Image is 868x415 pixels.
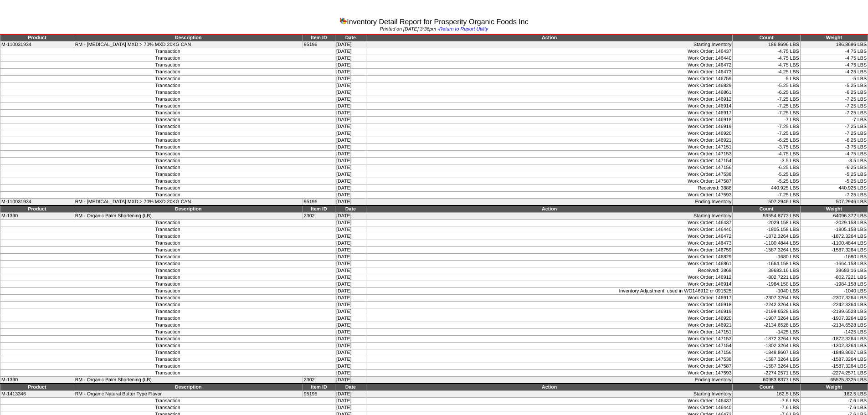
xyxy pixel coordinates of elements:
[0,384,74,391] td: Product
[366,336,733,343] td: Work Order: 147153
[0,69,335,76] td: Transaction
[0,123,335,130] td: Transaction
[733,295,800,302] td: -2307.3264 LBS
[0,41,74,48] td: M-110031934
[0,117,335,123] td: Transaction
[0,82,335,89] td: Transaction
[733,370,800,377] td: -2274.2571 LBS
[0,363,335,370] td: Transaction
[335,151,366,158] td: [DATE]
[366,377,733,384] td: Ending Inventory
[0,226,335,233] td: Transaction
[0,322,335,329] td: Transaction
[0,62,335,69] td: Transaction
[800,34,868,41] td: Weight
[74,391,303,398] td: RM - Organic Natural Butter Type Flavor
[0,295,335,302] td: Transaction
[800,62,868,69] td: -4.75 LBS
[733,349,800,356] td: -1848.8607 LBS
[335,370,366,377] td: [DATE]
[800,123,868,130] td: -7.25 LBS
[800,233,868,240] td: -1872.3264 LBS
[366,82,733,89] td: Work Order: 146829
[800,226,868,233] td: -1805.158 LBS
[800,199,868,206] td: 507.2946 LBS
[733,130,800,137] td: -7.25 LBS
[366,363,733,370] td: Work Order: 147587
[335,267,366,274] td: [DATE]
[366,62,733,69] td: Work Order: 146472
[366,96,733,103] td: Work Order: 146912
[335,130,366,137] td: [DATE]
[0,329,335,336] td: Transaction
[733,192,800,199] td: -7.25 LBS
[800,405,868,411] td: -7.6 LBS
[800,377,868,384] td: 65525.3325 LBS
[733,274,800,281] td: -802.7221 LBS
[800,41,868,48] td: 186.8696 LBS
[800,261,868,267] td: -1664.158 LBS
[335,384,366,391] td: Date
[733,329,800,336] td: -1425 LBS
[366,322,733,329] td: Work Order: 146921
[733,205,800,213] td: Count
[733,117,800,123] td: -7 LBS
[335,110,366,117] td: [DATE]
[335,308,366,315] td: [DATE]
[366,76,733,82] td: Work Order: 146759
[0,267,335,274] td: Transaction
[74,205,303,213] td: Description
[366,144,733,151] td: Work Order: 147151
[800,69,868,76] td: -4.25 LBS
[366,151,733,158] td: Work Order: 147153
[74,377,303,384] td: RM - Organic Palm Shortening (LB)
[800,137,868,144] td: -6.25 LBS
[733,343,800,349] td: -1302.3264 LBS
[366,274,733,281] td: Work Order: 146912
[303,205,335,213] td: Item ID
[303,34,335,41] td: Item ID
[335,137,366,144] td: [DATE]
[733,233,800,240] td: -1872.3264 LBS
[733,247,800,254] td: -1587.3264 LBS
[335,343,366,349] td: [DATE]
[0,343,335,349] td: Transaction
[0,336,335,343] td: Transaction
[0,137,335,144] td: Transaction
[335,158,366,164] td: [DATE]
[0,274,335,281] td: Transaction
[733,137,800,144] td: -6.25 LBS
[800,158,868,164] td: -3.5 LBS
[366,34,733,41] td: Action
[335,213,366,220] td: [DATE]
[0,192,335,199] td: Transaction
[366,405,733,411] td: Work Order: 146440
[800,164,868,171] td: -6.25 LBS
[733,267,800,274] td: 39683.16 LBS
[74,34,303,41] td: Description
[0,220,335,226] td: Transaction
[335,356,366,363] td: [DATE]
[0,315,335,322] td: Transaction
[0,130,335,137] td: Transaction
[335,192,366,199] td: [DATE]
[0,302,335,308] td: Transaction
[733,261,800,267] td: -1664.158 LBS
[335,205,366,213] td: Date
[339,17,347,24] img: graph.gif
[366,164,733,171] td: Work Order: 147156
[733,164,800,171] td: -6.25 LBS
[800,288,868,295] td: -1040 LBS
[800,48,868,55] td: -4.75 LBS
[366,171,733,178] td: Work Order: 147538
[335,336,366,343] td: [DATE]
[733,363,800,370] td: -1587.3264 LBS
[733,110,800,117] td: -7.25 LBS
[335,34,366,41] td: Date
[0,391,74,398] td: M-1413346
[800,89,868,96] td: -6.25 LBS
[800,281,868,288] td: -1984.158 LBS
[800,96,868,103] td: -7.25 LBS
[303,384,335,391] td: Item ID
[733,41,800,48] td: 186.8696 LBS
